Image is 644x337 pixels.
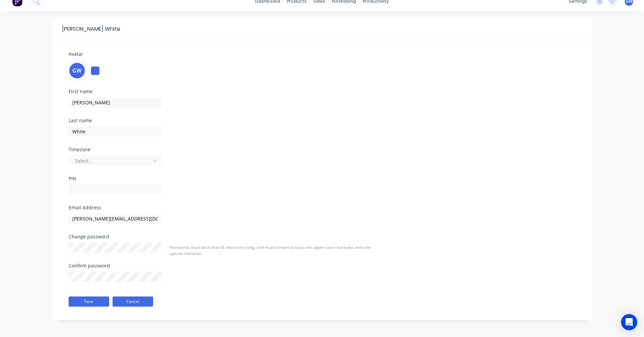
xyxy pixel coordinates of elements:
div: PIN [69,176,231,181]
div: First name [69,89,231,94]
div: Last name [69,118,231,123]
span: Passwords must be at least 8 characters long, and must contain at least one upper case character,... [169,244,371,256]
div: Confirm password [69,263,162,268]
span: Avatar [69,51,83,57]
div: Timezone [69,147,231,152]
span: GW [72,67,81,75]
div: Change password [69,234,162,239]
div: Open Intercom Messenger [621,314,637,330]
div: [PERSON_NAME] White [58,25,120,33]
button: Cancel [113,296,153,307]
button: Save [69,296,109,307]
div: Email Address [69,205,231,210]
